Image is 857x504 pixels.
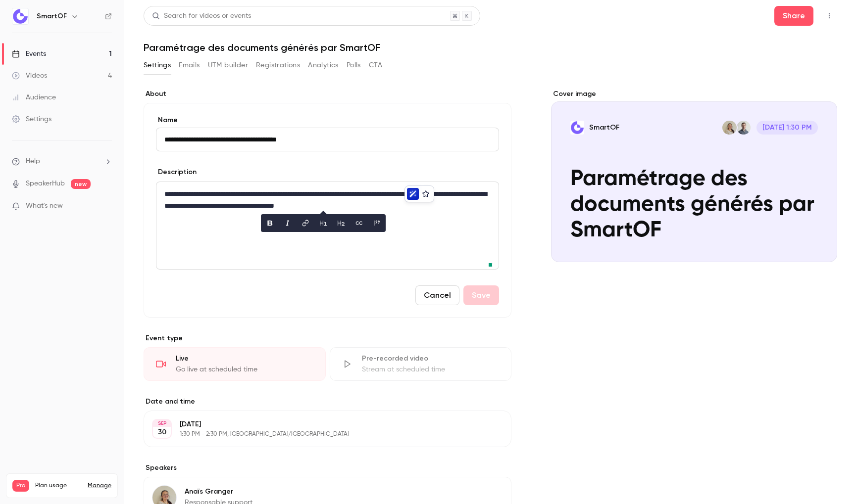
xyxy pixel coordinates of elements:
button: bold [262,215,278,231]
li: help-dropdown-opener [12,156,112,167]
div: Pre-recorded videoStream at scheduled time [330,347,512,381]
button: link [298,215,313,231]
button: italic [280,215,296,231]
button: CTA [369,57,382,73]
div: Settings [12,114,51,124]
label: Cover image [551,89,837,99]
h1: Paramétrage des documents générés par SmartOF [144,42,837,53]
span: new [71,179,91,189]
button: blockquote [369,215,385,231]
span: What's new [26,201,63,211]
p: 1:30 PM - 2:30 PM, [GEOGRAPHIC_DATA]/[GEOGRAPHIC_DATA] [180,430,459,438]
button: Emails [179,57,200,73]
button: Analytics [308,57,339,73]
button: Share [774,6,813,26]
div: LiveGo live at scheduled time [144,347,326,381]
div: Audience [12,92,56,102]
div: Live [176,354,313,364]
p: Anaïs Granger [185,487,252,497]
button: Polls [347,57,361,73]
section: description [156,182,499,270]
span: Pro [12,480,29,492]
button: UTM builder [208,57,248,73]
h6: SmartOF [37,11,67,21]
p: Event type [144,333,511,343]
label: Description [156,167,197,177]
div: Go live at scheduled time [176,365,313,374]
iframe: Noticeable Trigger [100,202,112,211]
label: About [144,89,511,99]
label: Name [156,115,499,125]
button: Registrations [256,57,300,73]
div: Search for videos or events [152,11,251,21]
div: Pre-recorded video [362,354,500,364]
button: Settings [144,57,171,73]
a: Manage [88,482,111,490]
section: Cover image [551,89,837,262]
button: Cancel [415,285,459,305]
span: Help [26,156,40,167]
img: SmartOF [12,8,28,24]
div: Events [12,49,46,59]
span: Plan usage [35,482,82,490]
a: SpeakerHub [26,179,65,189]
label: Date and time [144,397,511,407]
div: Videos [12,71,47,81]
div: editor [156,182,499,269]
div: SEP [153,420,171,427]
p: 30 [158,427,166,437]
p: [DATE] [180,419,459,429]
label: Speakers [144,463,511,473]
div: Stream at scheduled time [362,365,500,374]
